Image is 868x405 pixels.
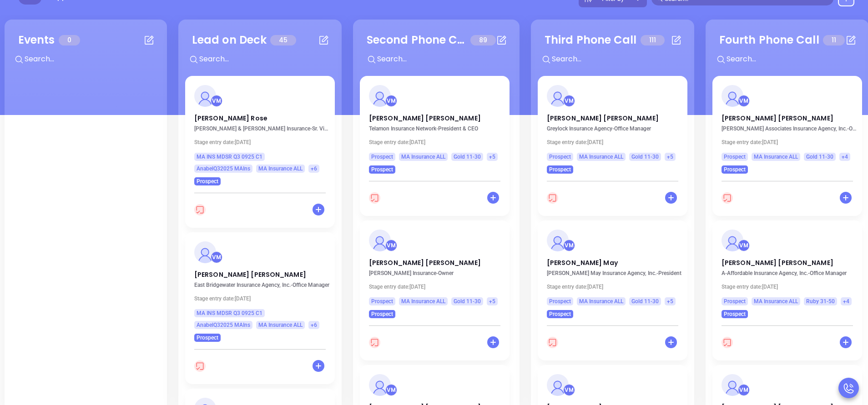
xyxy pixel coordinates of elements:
span: Prospect [724,152,746,162]
div: Second Phone Call [367,32,467,48]
div: Fourth Phone Call [719,32,819,48]
span: 11 [823,35,845,45]
span: Prospect [549,152,571,162]
p: [PERSON_NAME] [PERSON_NAME] [722,114,853,118]
span: MA Insurance ALL [401,296,445,306]
img: profile [369,374,391,396]
input: Search... [551,53,687,65]
p: Cassidy Associates Insurance Agency, Inc. - Owner [722,125,858,132]
span: Prospect [724,165,746,175]
span: AnabelQ32025 MAIns [197,320,250,330]
span: Gold 11-30 [454,296,481,306]
div: Vicky Mendoza [738,95,750,107]
span: MA Insurance ALL [754,152,798,162]
span: Prospect [549,309,571,319]
span: MA INS MDSR Q3 0925 C1 [197,152,262,162]
div: Events0 [11,26,160,76]
span: Prospect [371,165,393,175]
img: profile [547,230,569,251]
div: Vicky Mendoza [385,240,397,251]
div: profileVicky Mendoza[PERSON_NAME] [PERSON_NAME] A-Affordable Insurance Agency, Inc.-Office Manage... [712,220,862,365]
p: East Bridgewater Insurance Agency, Inc. - Office Manager [194,282,331,288]
p: [PERSON_NAME] [PERSON_NAME] [369,258,500,263]
span: +5 [489,152,495,162]
span: +4 [843,296,849,306]
span: AnabelQ32025 MAIns [197,164,250,174]
span: +4 [842,152,848,162]
img: profile [722,374,743,396]
span: +5 [667,152,673,162]
img: profile [194,85,216,107]
p: Tue 5/21/2024 [369,284,505,290]
p: [PERSON_NAME] May [547,258,678,263]
p: Tue 5/21/2024 [547,139,683,145]
p: Tue 5/21/2024 [194,295,331,302]
span: 89 [470,35,496,45]
div: Lead on Deck45 [185,26,335,76]
img: profile [547,374,569,396]
span: Gold 11-30 [454,152,481,162]
span: MA Insurance ALL [579,296,623,306]
p: Hannon-Murphy Insurance - Owner [369,270,505,276]
div: profileVicky Mendoza[PERSON_NAME] [PERSON_NAME] [PERSON_NAME] Insurance-OwnerStage entry date:[DA... [360,220,513,365]
input: Search... [24,53,160,65]
span: Prospect [549,296,571,306]
div: profileVicky Mendoza[PERSON_NAME] [PERSON_NAME] East Bridgewater Insurance Agency, Inc.-Office Ma... [185,232,335,389]
p: Tue 5/21/2024 [547,284,683,290]
p: [PERSON_NAME] [PERSON_NAME] [369,114,500,118]
p: Bryden & Sullivan Insurance - Sr. Vice President [194,125,331,132]
span: +5 [489,296,495,306]
input: Search... [376,53,513,65]
img: profile [722,85,743,107]
div: profileVicky Mendoza[PERSON_NAME] [PERSON_NAME] Greylock Insurance Agency-Office ManagerStage ent... [538,76,687,220]
span: +6 [311,320,317,330]
div: Third Phone Call [545,32,637,48]
span: MA Insurance ALL [258,164,303,174]
p: Tue 5/21/2024 [194,139,331,145]
div: Vicky Mendoza [738,240,750,251]
div: profileVicky Mendoza[PERSON_NAME] May [PERSON_NAME] May Insurance Agency, Inc.-PresidentStage ent... [538,220,687,365]
img: profile [722,230,743,251]
span: 45 [270,35,296,45]
span: 0 [59,35,80,45]
p: [PERSON_NAME] Rose [194,114,326,118]
div: profileVicky Mendoza[PERSON_NAME] [PERSON_NAME] [PERSON_NAME] Associates Insurance Agency, Inc.-O... [712,76,862,220]
div: Events [18,32,55,48]
input: Search... [726,53,862,65]
p: Tue 5/21/2024 [722,284,858,290]
a: profileVicky Mendoza[PERSON_NAME] [PERSON_NAME] Telamon Insurance Network-President & CEOStage en... [360,76,510,174]
p: Greylock Insurance Agency - Office Manager [547,125,683,132]
div: Lead on Deck [192,32,267,48]
span: Ruby 31-50 [806,296,835,306]
span: Gold 11-30 [631,296,659,306]
p: Telamon Insurance Network - President & CEO [369,125,505,132]
span: Prospect [724,296,746,306]
p: [PERSON_NAME] [PERSON_NAME] [547,114,678,118]
div: Vicky Mendoza [385,95,397,107]
span: MA Insurance ALL [401,152,445,162]
div: Vicky Mendoza [738,384,750,396]
p: Tue 5/21/2024 [722,139,858,145]
span: MA INS MDSR Q3 0925 C1 [197,308,262,318]
span: MA Insurance ALL [754,296,798,306]
div: Vicky Mendoza [563,95,575,107]
div: profileVicky Mendoza[PERSON_NAME] Rose [PERSON_NAME] & [PERSON_NAME] Insurance-Sr. Vice President... [185,76,335,232]
p: Tue 5/21/2024 [369,139,505,145]
img: profile [369,230,391,251]
p: [PERSON_NAME] [PERSON_NAME] [722,258,853,263]
span: Prospect [371,152,393,162]
a: profileVicky Mendoza[PERSON_NAME] [PERSON_NAME] Greylock Insurance Agency-Office ManagerStage ent... [538,76,687,174]
input: Search... [198,53,335,65]
div: Vicky Mendoza [563,384,575,396]
div: Second Phone Call89 [360,26,513,76]
img: profile [547,85,569,107]
a: profileVicky Mendoza[PERSON_NAME] [PERSON_NAME] East Bridgewater Insurance Agency, Inc.-Office Ma... [185,232,335,342]
span: Prospect [724,309,746,319]
div: Fourth Phone Call11 [712,26,862,76]
span: Prospect [371,309,393,319]
span: Prospect [371,296,393,306]
span: Prospect [197,176,218,186]
a: profileVicky Mendoza[PERSON_NAME] [PERSON_NAME] [PERSON_NAME] Insurance-OwnerStage entry date:[DA... [360,220,510,318]
div: Vicky Mendoza [563,240,575,251]
p: Walter J. May Insurance Agency, Inc. - President [547,270,683,276]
